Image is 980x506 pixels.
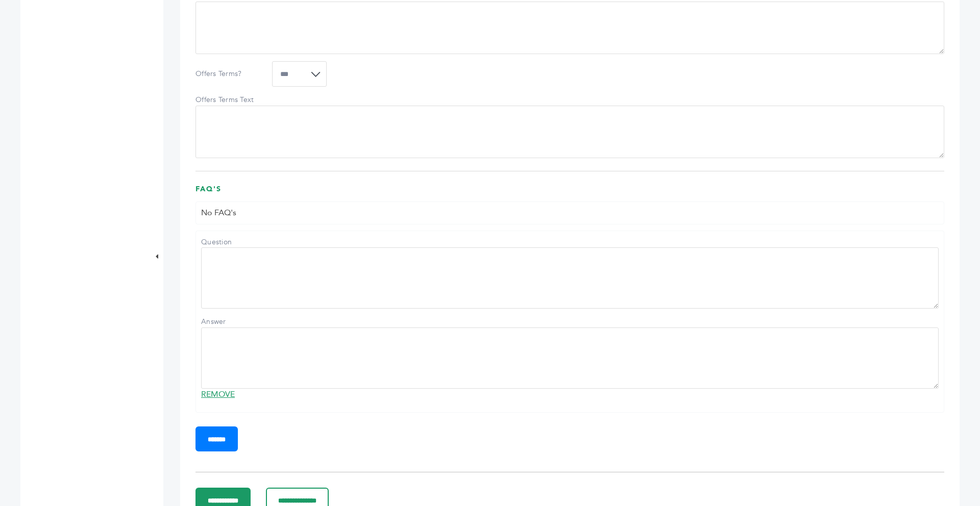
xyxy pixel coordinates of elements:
a: REMOVE [201,389,235,400]
label: Offers Terms Text [195,95,267,105]
label: Offers Terms? [195,69,267,79]
h3: FAQ's [195,184,944,202]
label: Answer [201,317,273,327]
label: Question [201,237,273,247]
span: No FAQ's [201,207,236,218]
